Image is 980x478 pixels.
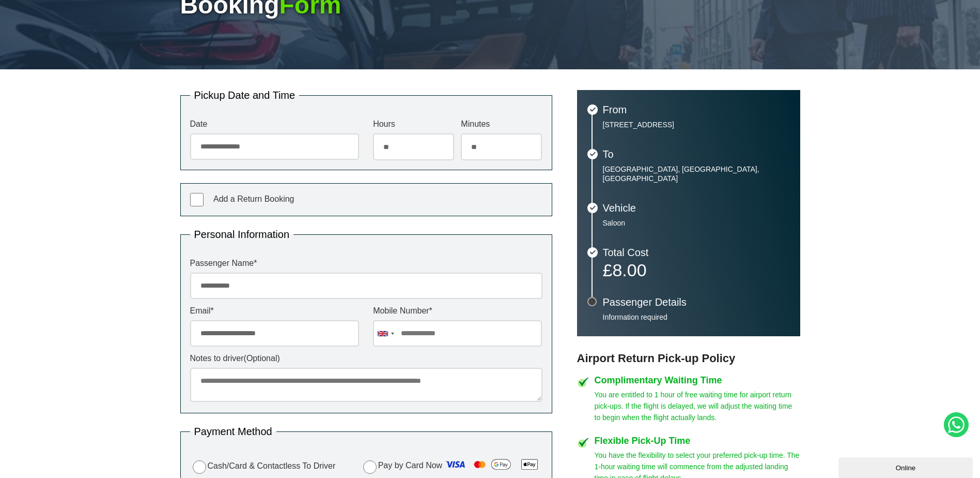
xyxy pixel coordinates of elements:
h3: Total Cost [603,247,790,258]
label: Pay by Card Now [361,456,542,476]
iframe: chat widget [838,455,975,478]
label: Passenger Name [190,259,542,267]
h3: From [603,104,790,115]
h3: Vehicle [603,203,790,213]
input: Cash/Card & Contactless To Driver [193,460,206,474]
legend: Personal Information [190,229,294,240]
span: Add a Return Booking [213,195,294,203]
input: Add a Return Booking [190,193,204,206]
div: United Kingdom: +44 [374,321,397,346]
h4: Complimentary Waiting Time [595,376,800,385]
legend: Payment Method [190,426,276,437]
legend: Pickup Date and Time [190,90,300,100]
p: £ [603,263,790,277]
p: [GEOGRAPHIC_DATA], [GEOGRAPHIC_DATA], [GEOGRAPHIC_DATA] [603,165,790,183]
h4: Flexible Pick-Up Time [595,436,800,445]
label: Hours [373,120,454,128]
p: Information required [603,312,790,322]
label: Email [190,307,359,315]
p: [STREET_ADDRESS] [603,120,790,129]
h3: Airport Return Pick-up Policy [577,352,800,365]
p: You are entitled to 1 hour of free waiting time for airport return pick-ups. If the flight is del... [595,389,800,423]
label: Notes to driver [190,354,542,363]
label: Date [190,120,359,128]
label: Cash/Card & Contactless To Driver [190,459,336,474]
input: Pay by Card Now [363,460,377,474]
h3: Passenger Details [603,297,790,307]
label: Minutes [461,120,542,128]
span: 8.00 [612,260,646,280]
span: (Optional) [244,354,280,363]
h3: To [603,149,790,159]
p: Saloon [603,218,790,228]
label: Mobile Number [373,307,542,315]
